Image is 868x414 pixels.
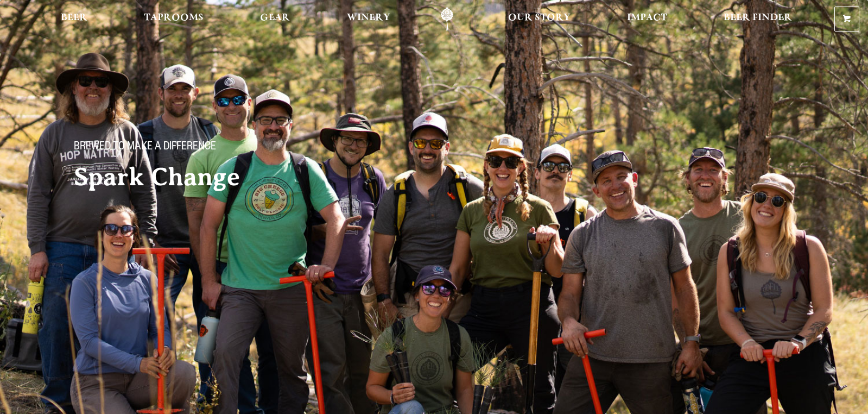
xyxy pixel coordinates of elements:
span: Winery [347,14,390,22]
span: Taprooms [144,14,204,22]
a: Impact [620,7,674,32]
span: Impact [627,14,667,22]
span: Beer [61,14,87,22]
h2: Spark Change [74,164,413,191]
span: Beer Finder [724,14,792,22]
span: Brewed to make a difference [74,141,216,155]
a: Beer Finder [717,7,799,32]
a: Taprooms [137,7,211,32]
a: Odell Home [427,7,467,32]
span: Gear [260,14,290,22]
a: Winery [340,7,397,32]
a: Our Story [501,7,578,32]
span: Our Story [508,14,571,22]
a: Gear [253,7,297,32]
a: Beer [54,7,94,32]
